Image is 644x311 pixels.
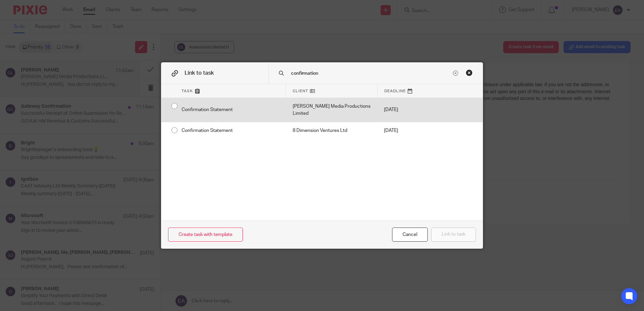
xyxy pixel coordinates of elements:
a: Create task with template [168,228,243,242]
button: Link to task [431,228,476,242]
sup: ND [207,35,213,39]
span: PLEASE NOTE CHANGE OF NUMBER) [52,132,133,137]
div: Mark as done [286,122,378,139]
span: Client [293,88,308,94]
div: [DATE] [377,122,430,139]
div: Close this dialog window [466,69,473,76]
div: Mark as done [286,98,378,122]
span: Link to task [185,70,214,76]
div: [DATE] [377,98,430,122]
span: Task [182,88,193,94]
span: PLEASE NOTE CHANGE OF NUMBER) [54,248,138,253]
div: Close this dialog window [392,228,428,242]
img: Logo Description automatically generated with medium confidence [1,83,45,109]
sup: ND [219,151,225,156]
input: Search task name or client... [290,70,452,77]
span: Deadline [384,88,406,94]
img: Logo Description automatically generated with medium confidence [1,200,45,225]
div: Confirmation Statement [175,122,286,139]
div: Confirmation Statement [175,98,286,122]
